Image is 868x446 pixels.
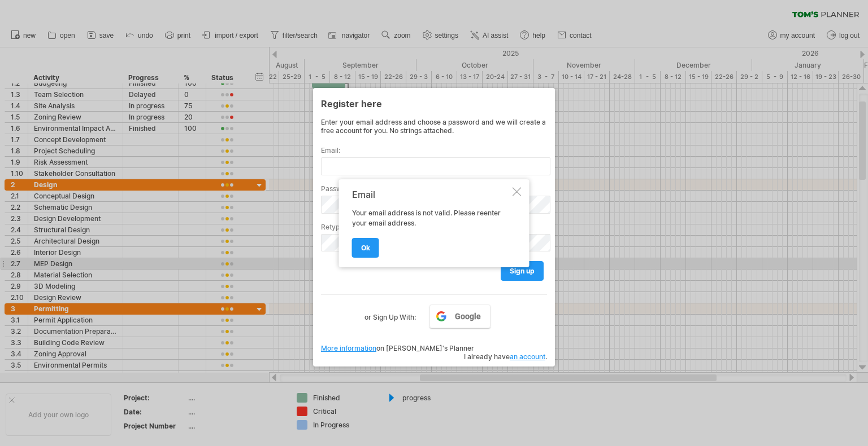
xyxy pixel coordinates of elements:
[361,244,370,252] span: ok
[321,344,474,352] span: on [PERSON_NAME]'s Planner
[321,93,547,113] div: Register here
[429,304,491,328] a: Google
[364,304,416,324] label: or Sign Up With:
[510,352,545,361] a: an account
[321,223,547,231] label: Retype password:
[321,146,547,154] label: Email:
[464,352,547,361] span: I already have .
[321,344,376,352] a: More information
[501,261,544,281] a: sign up
[321,118,547,135] div: Enter your email address and choose a password and we will create a free account for you. No stri...
[352,189,510,257] div: Your email address is not valid. Please reenter your email address.
[321,184,547,193] label: Password:
[455,312,481,321] span: Google
[352,238,379,258] a: ok
[352,189,510,200] div: Email
[510,267,535,275] span: sign up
